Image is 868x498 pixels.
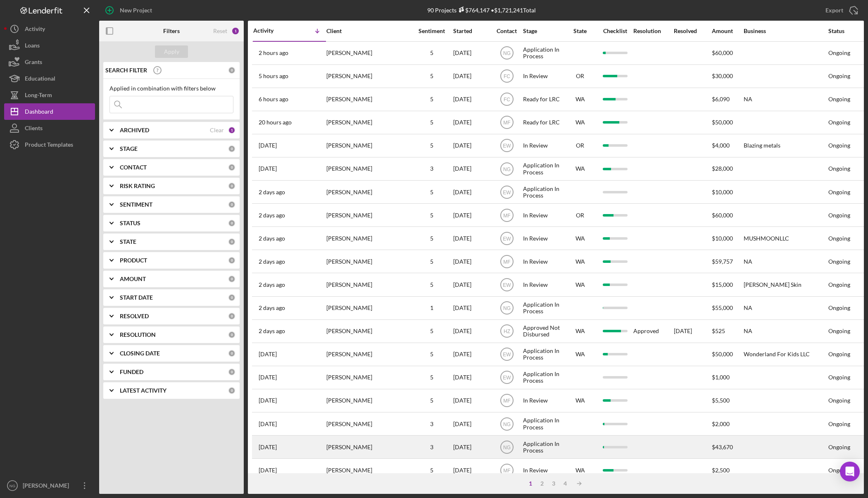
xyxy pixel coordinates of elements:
b: CONTACT [120,164,147,171]
div: 0 [228,67,235,74]
div: 5 [411,73,452,79]
text: MF [503,398,510,404]
div: Client [326,28,409,34]
div: Application In Process [523,413,563,435]
button: Activity [4,21,95,37]
div: 0 [228,145,235,152]
div: Contact [491,28,522,34]
div: In Review [523,227,563,249]
b: STAGE [120,145,138,152]
div: Reset [213,28,227,34]
div: [DATE] [453,204,490,226]
div: 5 [411,50,452,56]
div: Dashboard [25,103,53,122]
div: [PERSON_NAME] [326,320,409,342]
div: 3 [411,421,452,427]
div: 0 [228,387,235,394]
div: NA [744,297,826,319]
div: [DATE] [453,135,490,157]
div: [DATE] [453,158,490,180]
text: FC [504,74,510,79]
div: 1 [231,27,240,35]
text: EW [503,189,511,195]
div: [DATE] [453,42,490,64]
b: CLOSING DATE [120,350,160,357]
div: 5 [411,235,452,242]
div: WA [564,96,597,102]
div: Ongoing [828,397,850,404]
time: 2025-10-08 23:54 [259,281,285,288]
div: [PERSON_NAME] [326,88,409,110]
div: 5 [411,374,452,381]
div: NA [744,88,826,110]
div: Ongoing [828,165,850,172]
div: 5 [411,397,452,404]
div: Ongoing [828,119,850,126]
div: 5 [411,281,452,288]
time: 2025-10-10 20:21 [259,50,288,56]
time: 2025-10-09 17:02 [259,142,277,149]
text: MF [503,120,510,126]
div: Ongoing [828,212,850,219]
span: $60,000 [712,212,733,219]
div: New Project [120,2,152,19]
div: [PERSON_NAME] [326,181,409,203]
div: 90 Projects • $1,721,241 Total [427,7,536,14]
div: In Review [523,274,563,295]
b: LATEST ACTIVITY [120,387,166,394]
div: [PERSON_NAME] [326,42,409,64]
div: Checklist [597,28,633,34]
div: WA [564,351,597,357]
time: 2025-10-08 16:28 [259,328,285,334]
div: 5 [411,119,452,126]
div: [PERSON_NAME] [326,227,409,249]
span: $4,000 [712,142,730,149]
div: Activity [253,27,290,34]
div: 2 [536,480,548,487]
b: SEARCH FILTER [105,67,147,74]
button: Dashboard [4,103,95,120]
div: [DATE] [674,320,711,342]
span: $15,000 [712,281,733,288]
time: 2025-10-06 20:32 [259,374,277,381]
div: 1 [525,480,536,487]
div: [DATE] [453,65,490,87]
div: [DATE] [453,459,490,481]
text: NG [503,421,511,427]
time: 2025-10-09 02:21 [259,235,285,242]
div: WA [564,467,597,474]
div: Approved Not Disbursed [523,320,563,342]
time: 2025-10-10 17:40 [259,73,288,79]
time: 2025-10-09 03:46 [259,189,285,195]
div: [DATE] [453,181,490,203]
div: 5 [411,142,452,149]
div: 0 [228,219,235,227]
time: 2025-10-08 21:43 [259,305,285,311]
b: FUNDED [120,369,143,375]
div: Ready for LRC [523,88,563,110]
div: 1 [228,126,235,134]
div: In Review [523,250,563,272]
div: [DATE] [453,112,490,133]
div: Sentiment [411,28,452,34]
div: Amount [712,28,743,34]
div: $764,147 [457,7,490,14]
div: [DATE] [453,250,490,272]
div: [DATE] [453,436,490,458]
a: Loans [4,37,95,54]
div: Blazing metals [744,135,826,157]
div: 0 [228,368,235,376]
button: Long-Term [4,87,95,103]
div: Ongoing [828,421,850,427]
button: Educational [4,70,95,87]
text: NG [503,305,511,311]
div: Approved [633,328,659,334]
div: 3 [411,165,452,172]
div: 0 [228,312,235,320]
div: Application In Process [523,297,563,319]
button: Grants [4,54,95,70]
div: 0 [228,164,235,171]
b: START DATE [120,294,153,301]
